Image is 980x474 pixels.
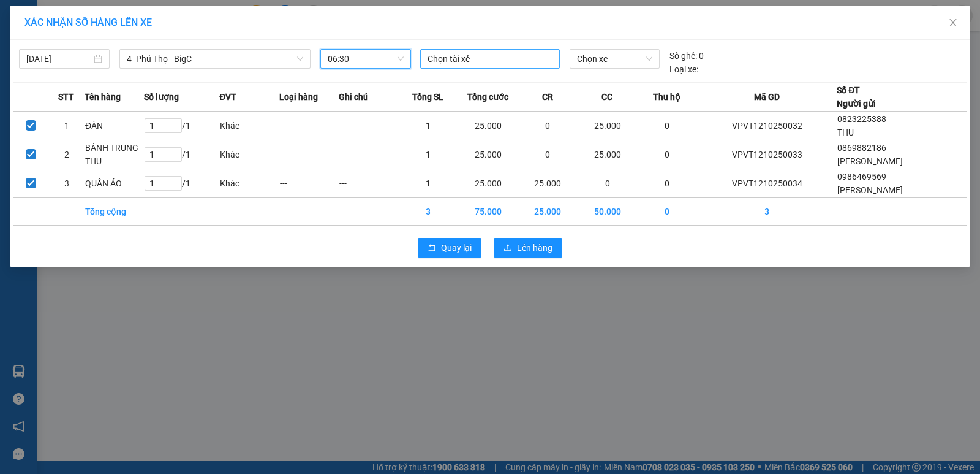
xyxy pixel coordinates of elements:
[578,169,637,198] td: 0
[578,198,637,226] td: 50.000
[503,243,512,253] span: upload
[518,112,578,140] td: 0
[279,169,339,198] td: ---
[399,198,458,226] td: 3
[754,90,780,104] span: Mã GD
[279,112,339,140] td: ---
[24,17,152,28] span: XÁC NHẬN SỐ HÀNG LÊN XE
[837,83,876,110] div: Số ĐT Người gửi
[458,198,518,226] td: 75.000
[428,243,436,253] span: rollback
[697,112,837,140] td: VPVT1210250032
[601,90,612,104] span: CC
[219,112,279,140] td: Khác
[458,140,518,169] td: 25.000
[837,185,903,195] span: [PERSON_NAME]
[518,169,578,198] td: 25.000
[638,140,697,169] td: 0
[144,112,219,140] td: / 1
[542,90,553,104] span: CR
[144,140,219,169] td: / 1
[219,169,279,198] td: Khác
[638,169,697,198] td: 0
[578,112,637,140] td: 25.000
[399,140,458,169] td: 1
[85,198,144,226] td: Tổng cộng
[85,112,144,140] td: ĐÀN
[219,90,236,104] span: ĐVT
[494,238,562,258] button: uploadLên hàng
[328,50,404,68] span: 06:30
[418,238,481,258] button: rollbackQuay lại
[837,114,886,124] span: 0823225388
[577,50,652,68] span: Chọn xe
[517,241,552,254] span: Lên hàng
[697,198,837,226] td: 3
[948,18,958,28] span: close
[441,241,472,254] span: Quay lại
[467,90,508,104] span: Tổng cước
[578,140,637,169] td: 25.000
[279,140,339,169] td: ---
[279,90,318,104] span: Loại hàng
[58,90,74,104] span: STT
[518,198,578,226] td: 25.000
[48,140,84,169] td: 2
[653,90,680,104] span: Thu hộ
[127,50,303,68] span: 4- Phú Thọ - BigC
[85,169,144,198] td: QUẦN ÁO
[48,169,84,198] td: 3
[638,112,697,140] td: 0
[339,90,368,104] span: Ghi chú
[219,140,279,169] td: Khác
[339,140,398,169] td: ---
[85,90,121,104] span: Tên hàng
[669,49,704,63] div: 0
[399,112,458,140] td: 1
[339,169,398,198] td: ---
[85,140,144,169] td: BÁNH TRUNG THU
[296,55,304,63] span: down
[412,90,443,104] span: Tổng SL
[458,112,518,140] td: 25.000
[697,140,837,169] td: VPVT1210250033
[936,6,970,40] button: Close
[339,112,398,140] td: ---
[638,198,697,226] td: 0
[837,128,854,137] span: THU
[837,156,903,166] span: [PERSON_NAME]
[458,169,518,198] td: 25.000
[669,49,697,63] span: Số ghế:
[144,90,179,104] span: Số lượng
[518,140,578,169] td: 0
[697,169,837,198] td: VPVT1210250034
[399,169,458,198] td: 1
[26,52,91,66] input: 13/10/2025
[837,143,886,153] span: 0869882186
[144,169,219,198] td: / 1
[837,172,886,182] span: 0986469569
[669,63,698,76] span: Loại xe:
[48,112,84,140] td: 1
